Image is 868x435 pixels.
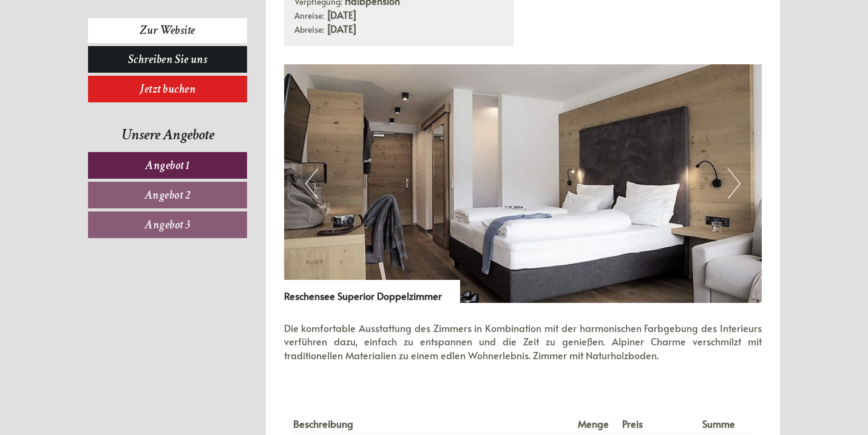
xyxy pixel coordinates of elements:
a: Schreiben Sie uns [88,46,247,73]
p: Die komfortable Ausstattung des Zimmers in Kombination mit der harmonischen Farbgebung des Interi... [284,321,762,363]
div: Reschensee Superior Doppelzimmer [284,280,460,303]
th: Preis [617,414,697,433]
small: Abreise: [294,24,324,35]
span: Angebot 3 [144,217,191,233]
b: [DATE] [327,22,357,35]
span: Angebot 2 [144,187,191,203]
img: image [284,64,762,303]
th: Beschreibung [293,414,574,433]
th: Menge [573,414,617,433]
th: Summe [697,414,753,433]
button: Previous [305,168,318,199]
a: Jetzt buchen [88,76,247,102]
a: Zur Website [88,18,247,43]
small: Anreise: [294,10,324,21]
b: [DATE] [327,8,357,21]
div: Unsere Angebote [88,124,247,146]
span: Angebot 1 [145,158,190,173]
button: Next [728,168,741,199]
